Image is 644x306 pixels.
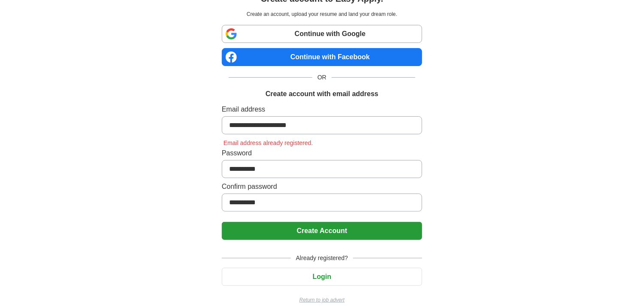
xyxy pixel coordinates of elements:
[222,268,422,286] button: Login
[224,10,420,18] p: Create an account, upload your resume and land your dream role.
[291,254,353,263] span: Already registered?
[222,48,422,66] a: Continue with Facebook
[312,73,332,82] span: OR
[222,273,422,280] a: Login
[222,182,422,192] label: Confirm password
[222,104,422,115] label: Email address
[222,222,422,240] button: Create Account
[266,89,378,99] h1: Create account with email address
[222,139,315,146] span: Email address already registered.
[222,296,422,304] a: Return to job advert
[222,148,422,158] label: Password
[222,25,422,43] a: Continue with Google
